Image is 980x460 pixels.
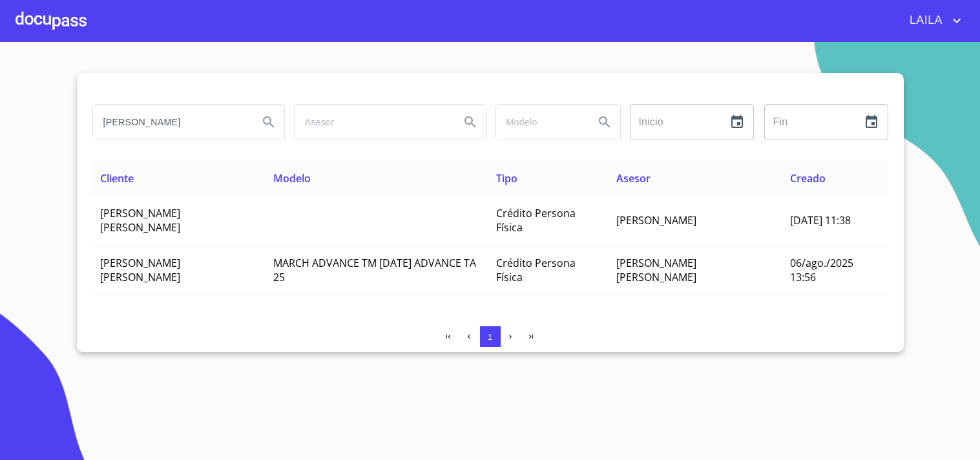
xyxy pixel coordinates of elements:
[616,213,696,227] span: [PERSON_NAME]
[496,206,576,235] span: Crédito Persona Física
[790,171,826,185] span: Creado
[496,256,576,284] span: Crédito Persona Física
[100,256,180,284] span: [PERSON_NAME] [PERSON_NAME]
[93,105,248,140] input: search
[616,171,651,185] span: Asesor
[488,332,492,342] span: 1
[100,171,134,185] span: Cliente
[455,107,486,138] button: Search
[295,105,450,140] input: search
[589,107,620,138] button: Search
[496,171,517,185] span: Tipo
[253,107,284,138] button: Search
[900,10,964,31] button: account of current user
[480,326,501,347] button: 1
[273,171,311,185] span: Modelo
[496,105,584,140] input: search
[790,256,853,284] span: 06/ago./2025 13:56
[100,206,180,235] span: [PERSON_NAME] [PERSON_NAME]
[790,213,851,227] span: [DATE] 11:38
[616,256,696,284] span: [PERSON_NAME] [PERSON_NAME]
[900,10,949,31] span: LAILA
[273,256,476,284] span: MARCH ADVANCE TM [DATE] ADVANCE TA 25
